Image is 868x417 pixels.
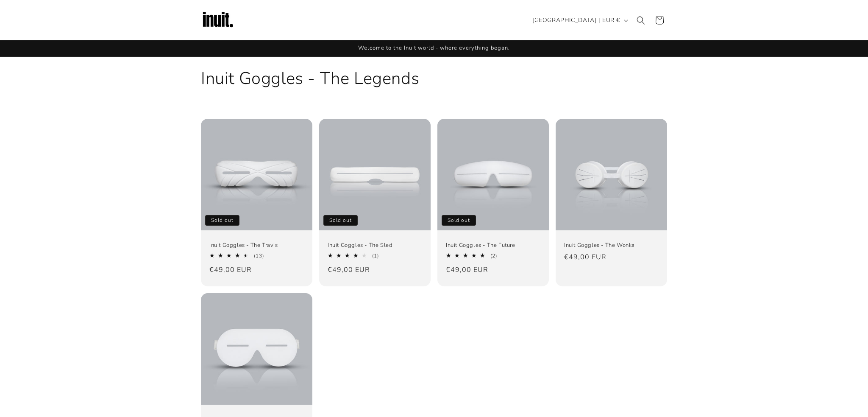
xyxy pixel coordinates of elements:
div: Announcement [201,40,667,56]
span: Welcome to the Inuit world - where everything began. [358,44,510,52]
a: Inuit Goggles - The Wonka [564,242,659,249]
h1: Inuit Goggles - The Legends [201,67,667,90]
a: Inuit Goggles - The Travis [209,242,304,249]
a: Inuit Goggles - The Sled [328,242,422,249]
a: Inuit Goggles - The Future [446,242,540,249]
span: [GEOGRAPHIC_DATA] | EUR € [532,16,620,25]
summary: Search [632,11,650,30]
button: [GEOGRAPHIC_DATA] | EUR € [527,12,632,28]
img: Inuit Logo [201,3,235,37]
